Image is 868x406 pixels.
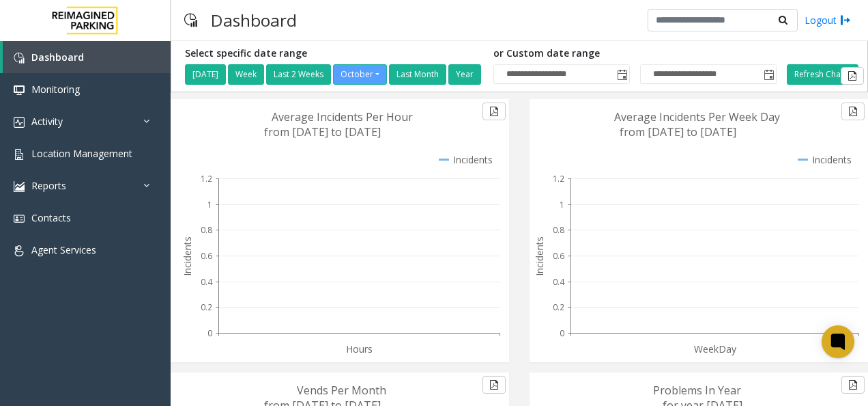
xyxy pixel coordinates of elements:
button: October [333,64,387,85]
span: Toggle popup [614,65,629,84]
text: Hours [346,342,373,355]
img: 'icon' [14,53,25,64]
span: Reports [31,179,66,192]
img: pageIcon [184,3,197,37]
h3: Dashboard [204,3,304,37]
span: Agent Services [31,243,96,256]
text: 0.4 [201,276,213,288]
text: Incidents [181,236,194,276]
text: Average Incidents Per Hour [272,109,413,124]
button: Export to pdf [841,376,865,394]
button: Export to pdf [482,376,506,394]
text: 1 [207,199,212,211]
span: Dashboard [31,51,84,64]
span: Activity [31,115,63,128]
text: 0.6 [553,250,564,262]
text: Problems In Year [653,383,741,398]
img: 'icon' [14,149,25,160]
span: Monitoring [31,83,80,96]
h5: or Custom date range [493,48,777,59]
text: 0.4 [553,276,565,288]
text: WeekDay [694,342,737,355]
text: 0.2 [201,301,212,313]
text: 0 [207,327,212,339]
text: Vends Per Month [297,383,386,398]
text: 0.8 [553,224,564,236]
text: 0.6 [201,250,212,262]
img: 'icon' [14,181,25,192]
a: Dashboard [3,41,171,73]
span: Contacts [31,211,71,224]
button: Last 2 Weeks [266,64,331,85]
button: Export to pdf [482,103,506,120]
text: 1.2 [553,173,564,185]
text: 0 [560,327,564,339]
text: 1.2 [201,173,212,185]
text: from [DATE] to [DATE] [264,124,381,139]
a: Logout [805,13,851,27]
img: 'icon' [14,245,25,256]
text: 0.2 [553,301,564,313]
span: Toggle popup [761,65,776,84]
h5: Select specific date range [185,48,483,59]
button: Refresh Charts [787,64,858,85]
text: from [DATE] to [DATE] [620,124,736,139]
text: Average Incidents Per Week Day [614,109,780,124]
button: Export to pdf [841,67,864,85]
span: Location Management [31,147,132,160]
img: logout [840,13,851,27]
img: 'icon' [14,85,25,96]
button: [DATE] [185,64,226,85]
text: Incidents [533,236,546,276]
text: 0.8 [201,224,212,236]
img: 'icon' [14,117,25,128]
button: Week [228,64,264,85]
button: Year [448,64,481,85]
img: 'icon' [14,213,25,224]
button: Export to pdf [841,103,865,120]
text: 1 [560,199,564,211]
button: Last Month [389,64,446,85]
